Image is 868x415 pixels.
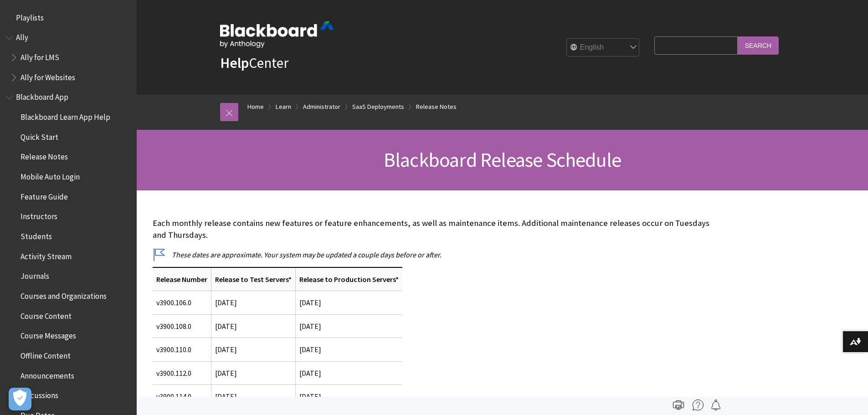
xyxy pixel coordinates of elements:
td: v3900.112.0 [153,361,211,384]
input: Search [738,36,779,54]
td: [DATE] [295,338,402,361]
span: Activity Stream [21,249,72,261]
td: [DATE] [295,314,402,338]
img: Print [673,400,684,410]
span: Feature Guide [21,189,68,201]
img: Blackboard by Anthology [220,21,334,48]
a: Learn [276,101,291,113]
span: Blackboard App [16,90,68,102]
span: Blackboard Release Schedule [384,147,621,172]
th: Release to Test Servers* [211,267,295,291]
th: Release Number [153,267,211,291]
span: Instructors [21,209,57,221]
span: [DATE] [215,392,237,401]
span: Ally for Websites [21,70,75,82]
a: HelpCenter [220,54,288,72]
td: [DATE] [295,291,402,314]
a: Release Notes [416,101,457,113]
span: Ally [16,30,28,42]
span: Blackboard Learn App Help [21,109,110,122]
button: Open Preferences [9,388,31,410]
a: Administrator [303,101,340,113]
td: [DATE] [211,314,295,338]
img: Follow this page [710,400,721,410]
nav: Book outline for Anthology Ally Help [5,30,131,85]
td: v3900.110.0 [153,338,211,361]
span: Discussions [21,388,58,400]
span: Course Content [21,308,72,321]
select: Site Language Selector [567,39,640,57]
td: [DATE] [211,291,295,314]
span: Students [21,229,52,241]
span: Offline Content [21,348,71,360]
span: Journals [21,269,49,281]
span: Courses and Organizations [21,288,107,301]
strong: Help [220,54,249,72]
td: [DATE] [295,384,402,408]
td: [DATE] [211,338,295,361]
span: [DATE] [215,369,237,378]
p: These dates are approximate. Your system may be updated a couple days before or after. [153,250,718,260]
a: Home [247,101,264,113]
span: Mobile Auto Login [21,169,80,181]
span: Announcements [21,368,74,380]
img: More help [693,400,704,410]
td: v3900.106.0 [153,291,211,314]
a: SaaS Deployments [352,101,404,113]
th: Release to Production Servers* [295,267,402,291]
td: v3900.108.0 [153,314,211,338]
span: [DATE] [299,369,321,378]
span: Course Messages [21,328,76,341]
span: Release Notes [21,149,68,162]
span: Ally for LMS [21,50,59,62]
p: Each monthly release contains new features or feature enhancements, as well as maintenance items.... [153,217,718,241]
span: Quick Start [21,129,58,142]
td: v3900.114.0 [153,384,211,408]
nav: Book outline for Playlists [5,10,131,26]
span: Playlists [16,10,44,22]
